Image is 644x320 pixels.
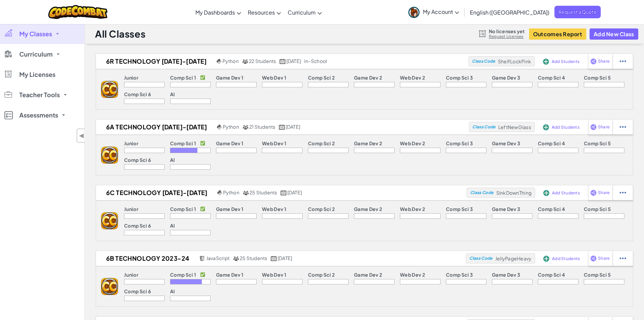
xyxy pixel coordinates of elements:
span: [DATE] [287,189,302,195]
p: Game Dev 2 [354,272,382,277]
span: 21 Students [249,124,276,130]
a: My Account [405,1,462,23]
img: logo [101,212,118,229]
img: IconAddStudents.svg [543,59,549,65]
span: Assessments [19,112,58,118]
img: CodeCombat logo [48,5,108,19]
img: logo [101,147,118,164]
p: Comp Sci 2 [308,75,335,80]
p: Junior [124,272,138,277]
h2: 6B Technology 2023-24 [96,253,197,263]
p: Web Dev 1 [262,206,286,212]
a: 6C Technology [DATE]-[DATE] Python 25 Students [DATE] [96,188,467,198]
img: calendar.svg [280,59,286,64]
img: IconShare_Purple.svg [590,124,597,130]
img: logo [101,81,118,98]
img: IconAddStudents.svg [543,256,549,262]
span: [DATE] [286,58,301,64]
p: Comp Sci 3 [446,75,473,80]
img: python.png [217,190,222,195]
img: IconStudentEllipsis.svg [620,58,626,64]
a: Resources [244,3,284,21]
img: IconAddStudents.svg [543,124,549,130]
p: ✅ [200,272,205,277]
p: Comp Sci 4 [538,272,565,277]
span: My Classes [19,31,52,37]
button: Outcomes Report [529,28,586,40]
p: AI [170,91,175,97]
span: Share [598,256,610,260]
p: Web Dev 2 [400,272,425,277]
img: python.png [217,125,222,130]
span: Share [598,125,610,129]
a: Request a Quote [554,6,601,18]
span: Add Students [552,125,579,129]
p: Game Dev 3 [492,272,520,277]
span: JavaScript [206,255,230,261]
p: Junior [124,75,138,80]
p: AI [170,223,175,228]
span: Python [222,58,239,64]
a: 6B Technology 2023-24 JavaScript 25 Students [DATE] [96,253,466,263]
img: IconStudentEllipsis.svg [620,255,626,261]
span: Curriculum [288,9,316,16]
img: MultipleUsers.png [233,256,239,261]
img: calendar.svg [271,256,277,261]
span: [DATE] [278,255,292,261]
span: Teacher Tools [19,92,60,98]
button: Add New Class [590,28,638,40]
p: Game Dev 2 [354,141,382,146]
a: 6A Technology [DATE]-[DATE] Python 21 Students [DATE] [96,122,469,132]
span: Add Students [552,191,580,195]
span: [DATE] [286,124,300,130]
p: Comp Sci 6 [124,223,151,228]
p: Game Dev 2 [354,206,382,212]
img: python.png [217,59,222,64]
p: Comp Sci 3 [446,206,473,212]
p: Comp Sci 1 [170,141,196,146]
span: Share [598,59,610,63]
p: Comp Sci 1 [170,272,196,277]
p: Comp Sci 6 [124,157,151,163]
p: Game Dev 1 [216,141,243,146]
p: Game Dev 3 [492,206,520,212]
span: 25 Students [249,189,277,195]
p: ✅ [200,206,205,212]
p: Web Dev 2 [400,141,425,146]
p: Web Dev 1 [262,272,286,277]
p: Web Dev 2 [400,75,425,80]
p: AI [170,289,175,294]
p: Comp Sci 5 [584,75,611,80]
p: Web Dev 2 [400,206,425,212]
p: Game Dev 3 [492,75,520,80]
p: Comp Sci 3 [446,272,473,277]
h2: 6R Technology [DATE]-[DATE] [96,56,215,66]
span: Share [598,191,610,195]
img: avatar [408,7,420,18]
a: Request Licenses [489,34,525,39]
p: AI [170,157,175,163]
span: 25 Students [240,255,267,261]
span: ShelfLockPink [498,58,531,64]
img: MultipleUsers.png [242,125,248,130]
span: Resources [248,9,275,16]
p: Comp Sci 4 [538,141,565,146]
a: 6R Technology [DATE]-[DATE] Python 22 Students [DATE] in-school [96,56,469,66]
img: calendar.svg [281,190,287,195]
a: English ([GEOGRAPHIC_DATA]) [467,3,553,21]
span: Python [223,124,239,130]
span: Class Code [470,191,493,195]
p: Comp Sci 6 [124,289,151,294]
a: Curriculum [284,3,325,21]
p: Comp Sci 4 [538,206,565,212]
p: Comp Sci 5 [584,206,611,212]
p: Game Dev 1 [216,206,243,212]
h1: All Classes [95,27,145,40]
a: My Dashboards [192,3,244,21]
p: Comp Sci 3 [446,141,473,146]
p: Comp Sci 5 [584,272,611,277]
img: IconStudentEllipsis.svg [620,124,626,130]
